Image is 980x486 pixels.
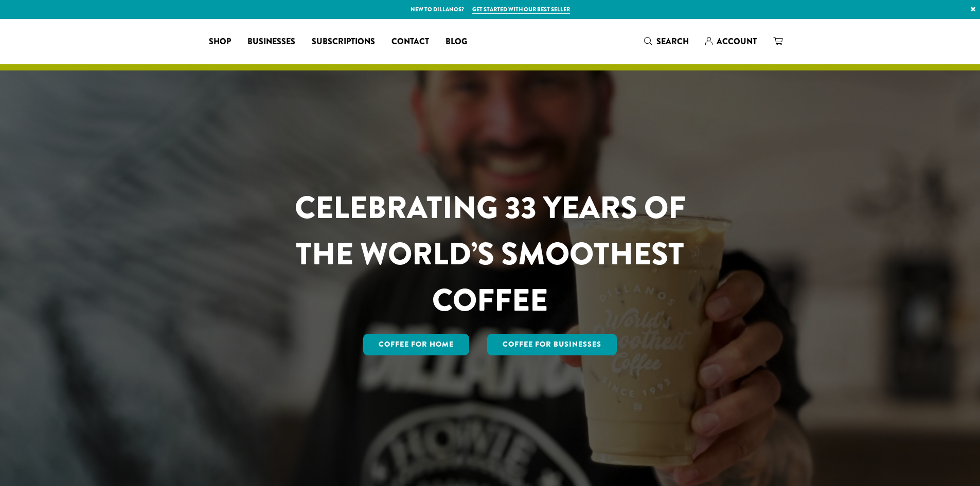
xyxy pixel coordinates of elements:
h1: CELEBRATING 33 YEARS OF THE WORLD’S SMOOTHEST COFFEE [264,185,716,323]
a: Shop [201,33,239,50]
span: Blog [446,35,467,48]
a: Coffee for Home [363,334,469,355]
span: Search [656,35,689,47]
span: Account [717,35,757,47]
a: Coffee For Businesses [487,334,617,355]
span: Contact [391,35,429,48]
span: Shop [209,35,231,48]
span: Subscriptions [312,35,375,48]
span: Businesses [247,35,295,48]
a: Search [636,33,697,50]
a: Get started with our best seller [472,5,570,14]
